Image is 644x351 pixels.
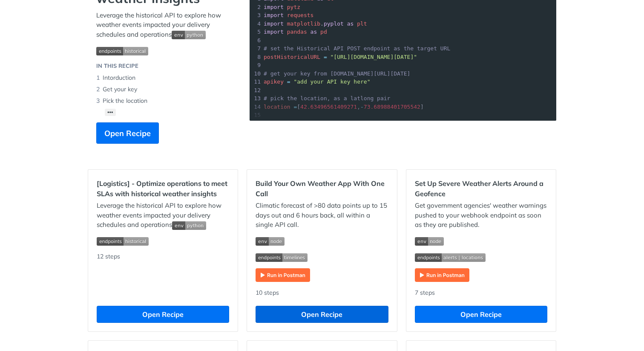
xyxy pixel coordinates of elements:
img: endpoint [256,253,308,262]
img: endpoint [97,237,149,246]
div: 12 steps [97,252,229,297]
a: Expand image [415,270,469,278]
span: Expand image [256,252,388,262]
span: Expand image [256,236,388,246]
h2: [Logistics] - Optimize operations to meet SLAs with historical weather insights [97,178,229,199]
span: Expand image [415,252,547,262]
img: env [256,237,285,246]
img: Run in Postman [256,268,310,282]
li: Pick the location [96,95,233,107]
span: Expand image [415,236,547,246]
button: Open Recipe [97,306,229,323]
div: 7 steps [415,288,547,297]
span: Expand image [96,46,233,55]
span: Open Recipe [104,128,151,139]
img: endpoint [415,253,486,262]
button: Open Recipe [96,122,159,144]
li: Intorduction [96,72,233,84]
span: Expand image [97,236,229,246]
p: Leverage the historical API to explore how weather events impacted your delivery schedules and op... [96,11,233,40]
a: Expand image [256,270,310,278]
button: Open Recipe [256,306,388,323]
p: Get government agencies' weather warnings pushed to your webhook endpoint as soon as they are pub... [415,201,547,230]
li: Get your key [96,84,233,95]
p: Leverage the historical API to explore how weather events impacted your delivery schedules and op... [97,201,229,230]
img: Run in Postman [415,268,469,282]
h2: Set Up Severe Weather Alerts Around a Geofence [415,178,547,199]
h2: Build Your Own Weather App With One Call [256,178,388,199]
button: ••• [105,109,116,116]
img: env [172,221,206,230]
img: env [415,237,444,246]
img: env [172,31,206,39]
span: Expand image [172,220,206,229]
div: In this Recipe [96,62,138,70]
p: Climatic forecast of >80 data points up to 15 days out and 6 hours back, all within a single API ... [256,201,388,230]
span: Expand image [172,30,206,38]
button: Open Recipe [415,306,547,323]
img: endpoint [96,47,148,55]
div: 10 steps [256,288,388,297]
